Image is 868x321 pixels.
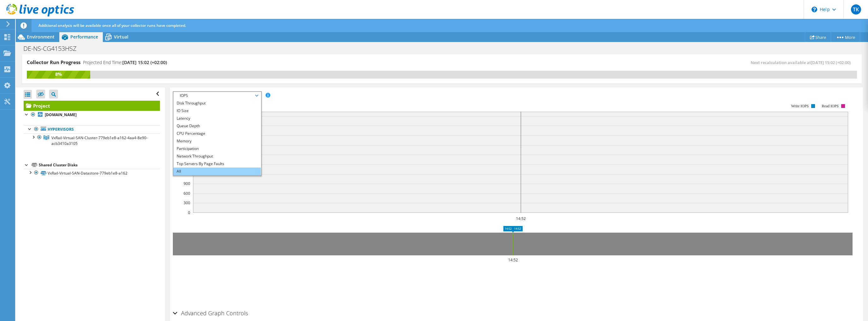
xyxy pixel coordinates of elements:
h4: Projected End Time: [83,59,167,66]
span: VxRail-Virtual-SAN-Cluster-779eb1e8-a162-4aa4-8e90-acb3410a3105 [51,135,148,146]
span: Performance [70,34,98,40]
span: Virtual [114,34,128,40]
li: Memory [173,137,261,145]
span: [DATE] 15:02 (+02:00) [811,60,851,65]
b: [DOMAIN_NAME] [45,112,77,117]
span: Next recalculation available at [751,60,854,65]
svg: \n [812,7,817,12]
text: 300 [184,200,190,205]
span: Additional analysis will be available once all of your collector runs have completed. [38,23,186,28]
li: Queue Depth [173,122,261,130]
a: Project [24,101,160,111]
a: VxRail-Virtual-SAN-Cluster-779eb1e8-a162-4aa4-8e90-acb3410a3105 [24,134,160,147]
span: [DATE] 15:02 (+02:00) [122,59,167,65]
h2: Advanced Graph Controls [173,307,248,319]
li: Disk Throughput [173,99,261,107]
text: 14:52 [516,216,525,221]
a: More [831,32,860,42]
li: Latency [173,115,261,122]
li: Participation [173,145,261,152]
li: All [173,168,261,175]
span: IOPS [177,92,258,99]
li: CPU Percentage [173,130,261,137]
a: Share [805,32,831,42]
text: Write IOPS [791,104,809,108]
text: 14:52 [508,257,518,263]
h1: DE-NS-CG4153HSZ [21,45,86,52]
text: 0 [188,210,190,215]
a: [DOMAIN_NAME] [24,111,160,119]
a: Hypervisors [24,125,160,134]
a: VxRail-Virtual-SAN-Datastore-779eb1e8-a162 [24,169,160,177]
text: 600 [184,191,190,196]
span: Environment [27,34,55,40]
li: IO Size [173,107,261,115]
div: 8% [27,71,90,78]
span: TK [851,4,861,15]
div: Shared Cluster Disks [39,161,160,169]
text: Read IOPS [822,104,839,108]
li: Top Servers By Page Faults [173,160,261,168]
text: 900 [184,181,190,186]
li: Network Throughput [173,152,261,160]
